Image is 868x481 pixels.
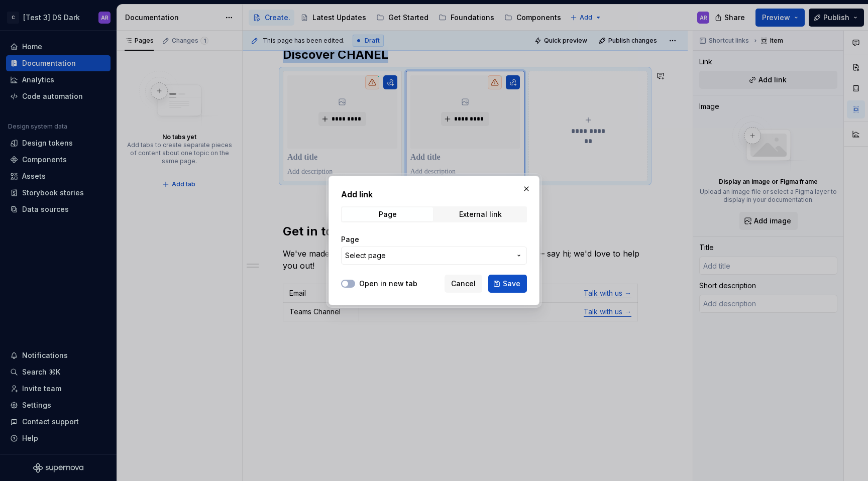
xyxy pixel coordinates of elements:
label: Open in new tab [359,279,417,289]
span: Save [503,279,520,289]
span: Cancel [451,279,476,289]
span: Select page [345,251,386,261]
button: Select page [341,247,527,265]
label: Page [341,234,359,245]
div: External link [459,210,502,218]
button: Save [488,275,527,293]
h2: Add link [341,188,527,200]
button: Cancel [445,275,482,293]
div: Page [379,210,397,218]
